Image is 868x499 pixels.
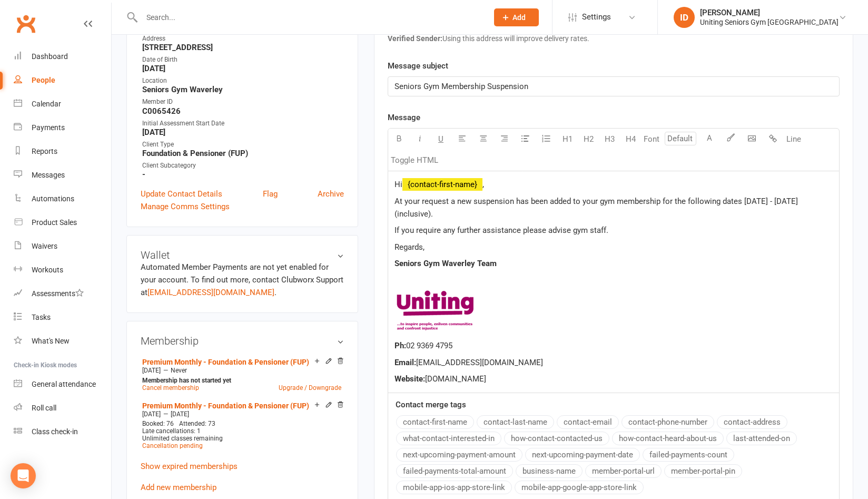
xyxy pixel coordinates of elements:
a: Clubworx [13,11,39,37]
button: business-name [516,464,583,478]
strong: Foundation & Pensioner (FUP) [142,149,344,158]
label: Message [388,111,420,124]
span: Seniors Gym Waverley Team [394,259,497,268]
button: Add [494,8,539,26]
span: Using this address will improve delivery rates. [388,34,589,43]
div: Payments [32,123,65,132]
a: [EMAIL_ADDRESS][DOMAIN_NAME] [147,288,274,297]
a: Payments [14,116,111,140]
strong: [STREET_ADDRESS] [142,43,344,52]
span: [DATE] [142,410,161,418]
a: Workouts [14,258,111,282]
div: Uniting Seniors Gym [GEOGRAPHIC_DATA] [700,17,839,27]
div: — [140,366,344,375]
strong: - [142,170,344,179]
div: Assessments [32,289,84,298]
span: Website: [394,374,425,384]
button: member-portal-pin [664,464,742,478]
span: 02 9369 4795 [406,341,452,350]
a: Product Sales [14,211,111,234]
button: Line [783,129,804,150]
div: Messages [32,171,65,179]
div: Product Sales [32,218,77,227]
div: Open Intercom Messenger [11,463,36,488]
no-payment-system: Automated Member Payments are not yet enabled for your account. To find out more, contact Clubwor... [141,262,343,297]
button: Toggle HTML [388,150,441,171]
a: Reports [14,140,111,163]
span: [DATE] [171,410,189,418]
button: H2 [578,129,599,150]
button: mobile-app-ios-app-store-link [396,481,512,494]
a: Premium Monthly - Foundation & Pensioner (FUP) [142,358,309,366]
a: Premium Monthly - Foundation & Pensioner (FUP) [142,402,309,410]
span: Hi [394,180,402,189]
div: Roll call [32,404,56,412]
span: Never [171,367,187,374]
a: Calendar [14,92,111,116]
a: Cancellation pending [142,442,203,449]
button: contact-phone-number [622,415,714,429]
div: General attendance [32,380,96,388]
input: Search... [139,10,480,25]
a: Automations [14,187,111,211]
span: U [438,134,443,144]
button: H4 [620,129,641,150]
span: Email: [394,358,416,367]
a: Upgrade / Downgrade [279,384,341,392]
div: Workouts [32,266,63,274]
button: contact-email [557,415,619,429]
a: Flag [263,188,278,200]
a: Dashboard [14,45,111,69]
button: H3 [599,129,620,150]
span: Attended: 73 [179,420,215,427]
div: Date of Birth [142,55,344,65]
button: mobile-app-google-app-store-link [515,481,644,494]
div: Client Type [142,140,344,150]
button: U [430,129,451,150]
div: Late cancellations: 1 [142,427,341,435]
label: Contact merge tags [396,398,466,411]
img: b6GPCgLsGHpcNkSz4+uFnWh2DAnsRLNjCAD8Pw3F9q2TxxfqAAAAAElFTkSuQmCC [394,287,476,332]
strong: C0065426 [142,106,344,116]
div: Initial Assessment Start Date [142,119,344,129]
div: Dashboard [32,52,68,61]
button: contact-address [717,415,787,429]
span: Ph: [394,341,406,350]
div: Client Subcategory [142,161,344,171]
button: A [699,129,720,150]
button: last-attended-on [726,432,797,445]
span: Booked: 76 [142,420,174,427]
button: next-upcoming-payment-amount [396,448,522,462]
h3: Membership [141,335,344,347]
a: Update Contact Details [141,188,222,200]
div: Member ID [142,97,344,107]
input: Default [665,132,696,145]
div: Address [142,34,344,44]
a: Archive [318,188,344,200]
span: Settings [582,5,611,29]
div: Waivers [32,242,57,250]
span: Regards, [394,242,425,252]
a: Roll call [14,396,111,420]
a: Class kiosk mode [14,420,111,444]
div: Calendar [32,100,61,108]
strong: Verified Sender: [388,34,442,43]
div: ID [674,7,695,28]
button: contact-last-name [477,415,554,429]
span: Add [512,13,526,22]
button: member-portal-url [585,464,662,478]
strong: Membership has not started yet [142,377,231,384]
span: Unlimited classes remaining [142,435,223,442]
div: Automations [32,194,74,203]
button: failed-payments-count [643,448,734,462]
div: Location [142,76,344,86]
span: [DOMAIN_NAME] [425,374,486,384]
button: how-contact-contacted-us [504,432,609,445]
a: General attendance kiosk mode [14,373,111,396]
span: [EMAIL_ADDRESS][DOMAIN_NAME] [416,358,543,367]
span: If you require any further assistance please advise gym staff. [394,226,608,235]
div: [PERSON_NAME] [700,8,839,17]
button: what-contact-interested-in [396,432,501,445]
a: Messages [14,163,111,187]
